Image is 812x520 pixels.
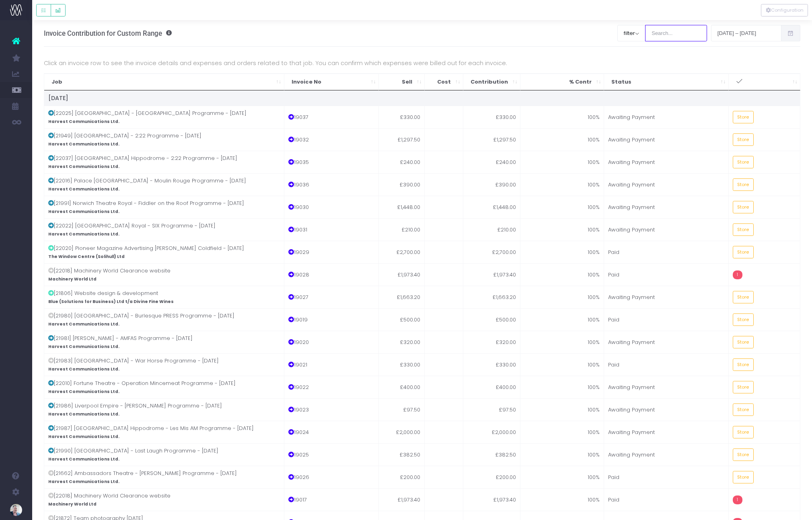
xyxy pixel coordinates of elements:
[733,133,754,146] button: Store
[520,286,604,308] td: 100%
[48,389,119,395] strong: Harvest Communications Ltd.
[604,263,729,286] td: Paid
[604,286,729,308] td: Awaiting Payment
[379,128,425,151] td: £1,297.50
[284,128,379,151] td: 19032
[379,488,425,511] td: £1,973.40
[44,421,284,443] td: [21987] [GEOGRAPHIC_DATA] Hippodrome - Les Mis AM Programme - [DATE]
[284,286,379,308] td: 19027
[645,25,707,41] input: Search...
[379,74,425,90] th: Sell: activate to sort column ascending
[520,488,604,511] td: 100%
[284,74,379,90] th: Invoice No: activate to sort column ascending
[733,471,754,483] button: Store
[48,479,119,485] strong: Harvest Communications Ltd.
[48,299,174,305] strong: Blue (Solutions for Business) Ltd t/a Divine Fine Wines
[733,201,754,213] button: Store
[604,331,729,353] td: Awaiting Payment
[604,353,729,376] td: Paid
[284,241,379,263] td: 19029
[733,358,754,371] button: Store
[284,196,379,218] td: 19030
[520,74,604,90] th: % Contr: activate to sort column ascending
[44,376,284,398] td: [22010] Fortune Theatre - Operation Mincemeat Programme - [DATE]
[733,381,754,393] button: Store
[379,106,425,128] td: £330.00
[520,128,604,151] td: 100%
[463,196,520,218] td: £1,448.00
[463,263,520,286] td: £1,973.40
[10,504,22,516] img: images/default_profile_image.png
[520,241,604,263] td: 100%
[44,173,284,196] td: [22016] Palace [GEOGRAPHIC_DATA] - Moulin Rouge Programme - [DATE]
[520,466,604,488] td: 100%
[604,376,729,398] td: Awaiting Payment
[463,443,520,466] td: £382.50
[520,421,604,443] td: 100%
[379,421,425,443] td: £2,000.00
[463,286,520,308] td: £1,663.20
[379,376,425,398] td: £400.00
[604,196,729,218] td: Awaiting Payment
[379,286,425,308] td: £1,663.20
[425,74,463,90] th: Cost: activate to sort column ascending
[44,74,284,90] th: Job: activate to sort column ascending
[379,353,425,376] td: £330.00
[733,313,754,326] button: Store
[463,353,520,376] td: £330.00
[463,106,520,128] td: £330.00
[520,443,604,466] td: 100%
[44,106,284,128] td: [22025] [GEOGRAPHIC_DATA] - [GEOGRAPHIC_DATA] Programme - [DATE]
[463,218,520,241] td: £210.00
[379,173,425,196] td: £390.00
[48,119,119,125] strong: Harvest Communications Ltd.
[284,106,379,128] td: 19037
[379,331,425,353] td: £320.00
[761,4,808,16] button: Configuration
[44,353,284,376] td: [21983] [GEOGRAPHIC_DATA] - War Horse Programme - [DATE]
[44,90,801,106] td: [DATE]
[48,434,119,440] strong: Harvest Communications Ltd.
[733,270,742,279] span: 1
[44,196,284,218] td: [21991] Norwich Theatre Royal - Fiddler on the Roof Programme - [DATE]
[48,276,97,282] strong: Machinery World Ltd
[44,29,162,37] span: Invoice Contribution for Custom Range
[733,426,754,438] button: Store
[48,209,119,215] strong: Harvest Communications Ltd.
[379,196,425,218] td: £1,448.00
[463,398,520,421] td: £97.50
[284,443,379,466] td: 19025
[379,308,425,331] td: £500.00
[733,448,754,461] button: Store
[284,421,379,443] td: 19024
[44,58,801,68] p: Click an invoice row to see the invoice details and expenses and orders related to that job. You ...
[463,151,520,173] td: £240.00
[604,308,729,331] td: Paid
[36,4,66,16] div: Default button group
[44,331,284,353] td: [21981] [PERSON_NAME] - AMFAS Programme - [DATE]
[463,421,520,443] td: £2,000.00
[284,488,379,511] td: 19017
[520,173,604,196] td: 100%
[604,443,729,466] td: Awaiting Payment
[48,321,119,327] strong: Harvest Communications Ltd.
[48,344,119,350] strong: Harvest Communications Ltd.
[44,218,284,241] td: [22022] [GEOGRAPHIC_DATA] Royal - SIX Programme - [DATE]
[48,411,119,417] strong: Harvest Communications Ltd.
[463,241,520,263] td: £2,700.00
[48,231,119,237] strong: Harvest Communications Ltd.
[379,263,425,286] td: £1,973.40
[604,466,729,488] td: Paid
[48,164,119,170] strong: Harvest Communications Ltd.
[463,488,520,511] td: £1,973.40
[761,4,808,16] div: Vertical button group
[729,74,800,90] th: : activate to sort column ascending
[617,25,645,41] button: filter
[48,456,119,462] strong: Harvest Communications Ltd.
[520,196,604,218] td: 100%
[604,488,729,511] td: Paid
[604,218,729,241] td: Awaiting Payment
[44,398,284,421] td: [21986] Liverpool Empire - [PERSON_NAME] Programme - [DATE]
[711,25,781,41] input: Select date range
[604,421,729,443] td: Awaiting Payment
